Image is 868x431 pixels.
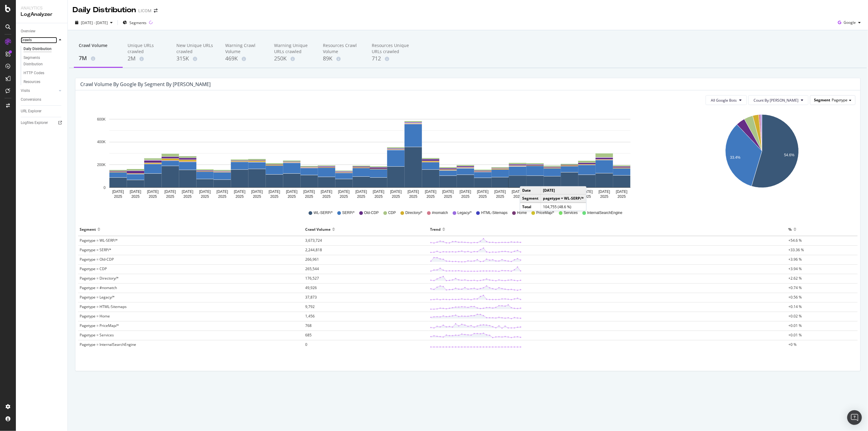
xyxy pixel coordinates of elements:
[323,42,362,55] div: Resources Crawl Volume
[789,276,802,281] span: +2.62 %
[80,323,119,328] span: Pagetype = PriceMap/*
[21,120,48,126] div: Logfiles Explorer
[430,224,441,234] div: Trend
[80,342,136,347] span: Pagetype = InternalSearchEngine
[847,410,862,425] div: Open Intercom Messenger
[147,190,159,194] text: [DATE]
[669,110,856,201] svg: A chart.
[409,194,418,199] text: 2025
[314,210,333,215] span: WL-SERP/*
[305,323,312,328] span: 768
[496,194,504,199] text: 2025
[392,194,400,199] text: 2025
[24,70,44,76] div: HTTP Codes
[789,295,802,300] span: +0.56 %
[305,285,317,290] span: 49,926
[24,55,63,67] a: Segments Distribution
[390,190,402,194] text: [DATE]
[748,95,808,105] button: Count By [PERSON_NAME]
[481,210,508,215] span: HTML-Sitemaps
[303,190,315,194] text: [DATE]
[520,194,541,203] td: Segment
[80,266,107,271] span: Pagetype = CDP
[599,190,610,194] text: [DATE]
[442,190,454,194] text: [DATE]
[80,285,117,290] span: Pagetype = #nomatch
[789,257,802,262] span: +3.96 %
[80,295,115,300] span: Pagetype = Legacy/*
[789,238,802,243] span: +54.6 %
[405,210,422,215] span: Directory/*
[789,285,802,290] span: +0.74 %
[80,81,211,87] div: Crawl Volume by google by Segment by [PERSON_NAME]
[789,332,802,338] span: +0.01 %
[21,96,41,103] div: Conversions
[21,96,63,103] a: Conversions
[24,46,63,52] a: Daily Distribution
[711,98,737,103] span: All Google Bots
[236,194,244,199] text: 2025
[80,238,118,243] span: Pagetype = WL-SERP/*
[274,55,313,63] div: 250K
[80,224,96,234] div: Segment
[80,257,114,262] span: Pagetype = Old-CDP
[97,117,106,121] text: 600K
[388,210,396,215] span: CDP
[24,79,40,85] div: Resources
[114,194,122,199] text: 2025
[225,42,264,55] div: Warning Crawl Volume
[323,55,362,63] div: 89K
[305,224,331,234] div: Crawl Volume
[21,37,57,43] a: Crawls
[789,247,804,252] span: +33.36 %
[305,257,319,262] span: 266,961
[789,224,792,234] div: %
[131,194,139,199] text: 2025
[21,120,63,126] a: Logfiles Explorer
[587,210,622,215] span: InternalSearchEngine
[520,187,541,194] td: Date
[583,194,591,199] text: 2025
[305,238,322,243] span: 3,673,724
[513,194,522,199] text: 2025
[73,18,115,27] button: [DATE] - [DATE]
[432,210,448,215] span: #nomatch
[286,190,298,194] text: [DATE]
[407,190,419,194] text: [DATE]
[149,194,157,199] text: 2025
[338,190,350,194] text: [DATE]
[166,194,174,199] text: 2025
[21,88,30,94] div: Visits
[24,70,63,76] a: HTTP Codes
[425,190,436,194] text: [DATE]
[80,304,127,309] span: Pagetype = HTML-Sitemaps
[357,194,365,199] text: 2025
[564,210,578,215] span: Services
[97,140,106,144] text: 400K
[128,55,167,63] div: 2M
[789,323,802,328] span: +0.01 %
[600,194,609,199] text: 2025
[340,194,348,199] text: 2025
[305,276,319,281] span: 176,527
[706,95,747,105] button: All Google Bots
[80,332,114,338] span: Pagetype = Services
[24,46,52,52] div: Daily Distribution
[138,8,151,14] div: LICOM
[269,190,280,194] text: [DATE]
[80,276,119,281] span: Pagetype = Directory/*
[541,187,586,194] td: [DATE]
[321,190,332,194] text: [DATE]
[165,190,176,194] text: [DATE]
[373,190,385,194] text: [DATE]
[305,295,317,300] span: 37,873
[79,54,118,62] div: 7M
[520,203,541,211] td: Total
[789,342,797,347] span: +0 %
[225,55,264,63] div: 469K
[305,247,322,252] span: 2,244,818
[364,210,379,215] span: Old-CDP
[253,194,261,199] text: 2025
[536,210,554,215] span: PriceMap/*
